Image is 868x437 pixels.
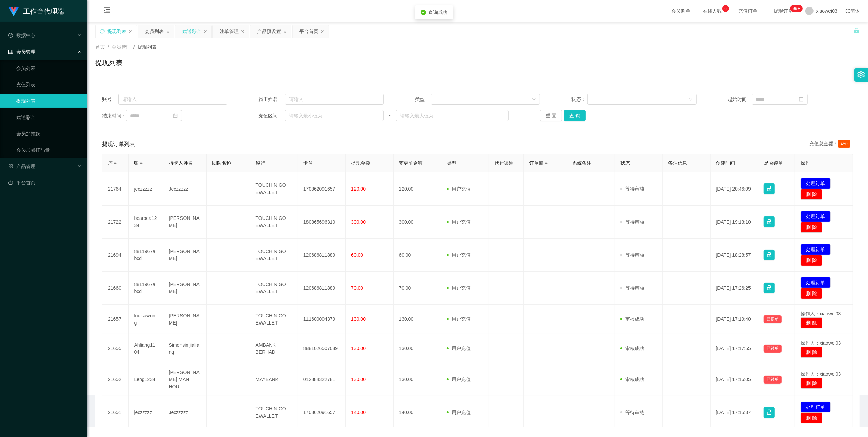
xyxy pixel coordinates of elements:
i: 图标: table [8,49,13,54]
span: / [108,44,109,50]
input: 请输入 [285,94,384,105]
td: 140.00 [394,396,441,429]
span: 起始时间： [728,96,752,103]
td: [DATE] 17:17:55 [711,334,758,363]
div: 赠送彩金 [182,25,201,38]
td: 21660 [102,272,129,305]
td: Jeczzzzz [163,396,207,429]
span: 等待审核 [620,285,644,291]
td: 130.00 [394,334,441,363]
i: 图标: close [166,30,170,34]
a: 会员加扣款 [16,127,82,140]
span: 140.00 [351,410,366,415]
button: 图标: lock [764,283,775,293]
span: 操作 [801,160,810,166]
i: 图标: unlock [854,28,860,34]
td: 21652 [102,363,129,396]
span: 类型 [447,160,456,166]
td: [DATE] 18:28:57 [711,239,758,272]
td: 21722 [102,206,129,239]
td: 180865696310 [298,206,346,239]
td: 130.00 [394,363,441,396]
span: 提现订单列表 [102,140,135,148]
td: TOUCH N GO EWALLET [250,272,298,305]
span: 450 [838,140,850,148]
i: 图标: close [128,30,132,34]
td: 170862091657 [298,172,346,206]
td: 8881026507089 [298,334,346,363]
h1: 提现列表 [95,58,123,68]
td: Jeczzzzz [163,172,207,206]
span: 会员管理 [112,44,131,50]
td: 170862091657 [298,396,346,429]
span: 60.00 [351,252,363,258]
td: 21694 [102,239,129,272]
span: 300.00 [351,219,366,225]
div: 2021 [93,412,863,419]
span: 状态 [620,160,630,166]
input: 请输入 [118,94,227,105]
td: [PERSON_NAME] [163,206,207,239]
button: 处理订单 [801,402,831,412]
i: 图标: down [532,97,536,102]
span: 用户充值 [447,219,471,225]
button: 图标: lock [764,250,775,260]
button: 已锁单 [764,345,782,353]
i: 图标: check-circle-o [8,33,13,38]
span: / [133,44,135,50]
span: 提现列表 [138,44,157,50]
span: 提现订单 [771,9,796,13]
td: louisawong [129,305,163,334]
i: 图标: down [689,97,693,102]
button: 删 除 [801,412,822,423]
button: 已锁单 [764,376,782,384]
span: 充值订单 [735,9,761,13]
h1: 工作台代理端 [23,0,64,22]
p: 6 [724,5,727,12]
div: 提现列表 [107,25,126,38]
td: [DATE] 17:16:05 [711,363,758,396]
td: [PERSON_NAME] MAN HOU [163,363,207,396]
td: [DATE] 17:15:37 [711,396,758,429]
i: 图标: calendar [799,97,804,102]
td: TOUCH N GO EWALLET [250,396,298,429]
i: 图标: sync [100,29,105,34]
button: 重 置 [540,110,562,121]
span: 产品管理 [8,164,35,169]
div: 产品预设置 [257,25,281,38]
td: 21655 [102,334,129,363]
button: 处理订单 [801,244,831,255]
span: 用户充值 [447,316,471,322]
a: 充值列表 [16,78,82,91]
div: 会员列表 [145,25,164,38]
button: 删 除 [801,317,822,328]
span: 系统备注 [573,160,592,166]
td: 8811967abcd [129,272,163,305]
span: 创建时间 [716,160,735,166]
span: 序号 [108,160,117,166]
i: 图标: close [241,30,245,34]
button: 删 除 [801,288,822,299]
div: 充值总金额： [809,140,853,148]
div: 注单管理 [220,25,239,38]
span: 结束时间： [102,112,126,119]
span: 用户充值 [447,285,471,291]
td: [PERSON_NAME] [163,239,207,272]
td: 130.00 [394,305,441,334]
span: 操作人：xiaowei03 [801,340,841,346]
td: 120686811889 [298,272,346,305]
a: 会员加减打码量 [16,143,82,157]
span: 会员管理 [8,49,35,55]
td: [PERSON_NAME] [163,305,207,334]
td: [DATE] 17:19:40 [711,305,758,334]
i: 图标: menu-fold [95,0,119,22]
span: 首页 [95,44,105,50]
span: 130.00 [351,316,366,322]
input: 请输入最大值为 [396,110,509,121]
button: 图标: lock [764,183,775,194]
span: 用户充值 [447,252,471,258]
td: Leng1234 [129,363,163,396]
td: 120686811889 [298,239,346,272]
span: 120.00 [351,186,366,192]
span: 130.00 [351,346,366,351]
